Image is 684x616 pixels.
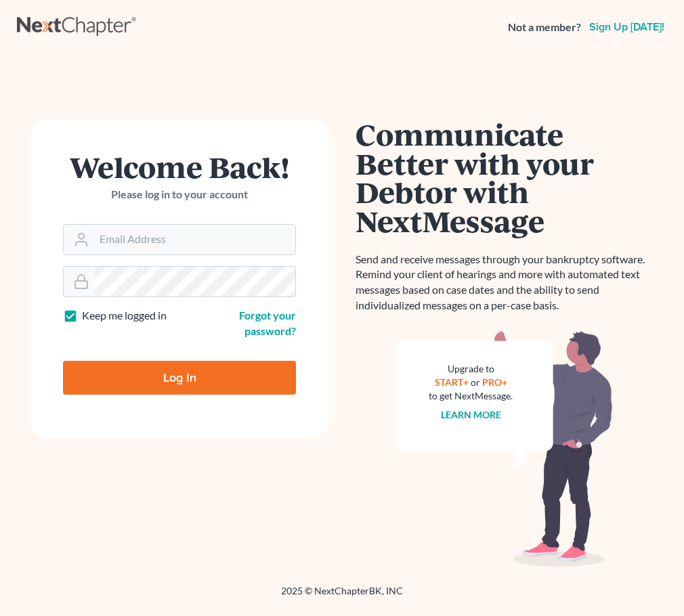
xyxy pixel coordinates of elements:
[508,20,581,35] strong: Not a member?
[356,120,654,236] h1: Communicate Better with your Debtor with NextMessage
[82,308,167,324] label: Keep me logged in
[471,376,480,388] span: or
[17,584,667,609] div: 2025 © NextChapterBK, INC
[441,409,501,420] a: Learn more
[94,225,295,255] input: Email Address
[63,152,296,181] h1: Welcome Back!
[63,361,296,395] input: Log In
[356,252,654,313] p: Send and receive messages through your bankruptcy software. Remind your client of hearings and mo...
[586,22,667,32] a: Sign up [DATE]!
[435,376,469,388] a: START+
[239,309,296,337] a: Forgot your password?
[429,389,513,403] div: to get NextMessage.
[63,187,296,202] p: Please log in to your account
[482,376,507,388] a: PRO+
[429,362,513,376] div: Upgrade to
[396,330,613,567] img: nextmessage_bg-59042aed3d76b12b5cd301f8e5b87938c9018125f34e5fa2b7a6b67550977c72.svg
